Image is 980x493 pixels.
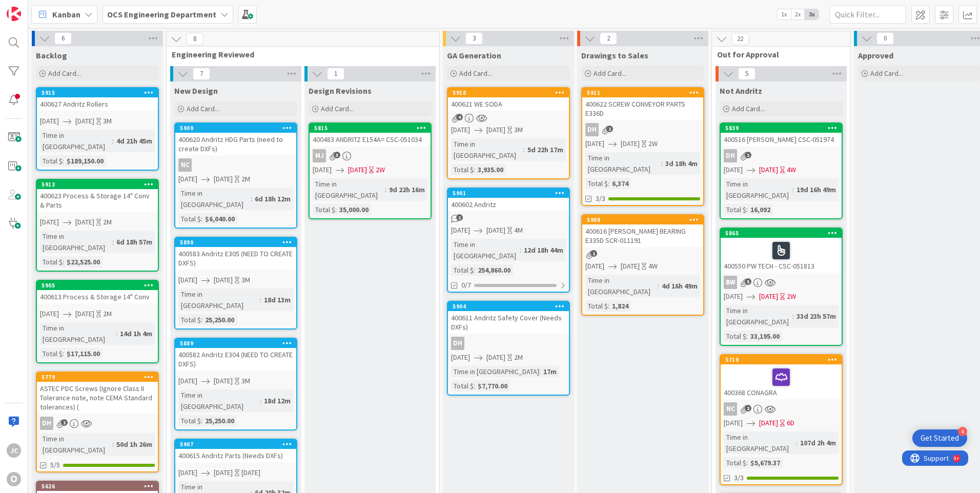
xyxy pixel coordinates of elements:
[724,204,746,215] div: Total $
[214,174,233,184] span: [DATE]
[175,440,296,449] div: 5907
[261,294,293,305] div: 18d 13m
[201,213,202,224] span: :
[448,88,569,111] div: 5910400621 WE SODA
[585,152,661,175] div: Time in [GEOGRAPHIC_DATA]
[521,244,566,256] div: 12d 18h 44m
[456,214,463,221] span: 1
[175,348,296,371] div: 400582 Andritz E304 (NEED TO CREATE DXFS)
[260,395,261,406] span: :
[721,149,842,162] div: DH
[456,114,463,120] span: 4
[335,204,337,215] span: :
[116,328,117,339] span: :
[75,116,94,127] span: [DATE]
[114,135,155,147] div: 4d 21h 45m
[114,439,155,450] div: 50d 1h 26m
[178,289,260,311] div: Time in [GEOGRAPHIC_DATA]
[202,415,237,426] div: 25,250.00
[180,441,296,448] div: 5907
[107,9,216,19] b: OCS Engineering Department
[54,32,72,45] span: 6
[451,264,474,276] div: Total $
[451,125,470,135] span: [DATE]
[309,86,372,96] span: Design Revisions
[777,9,791,19] span: 1x
[42,181,158,188] div: 5913
[178,213,201,224] div: Total $
[37,180,158,189] div: 5913
[748,331,782,342] div: 33,195.00
[721,124,842,146] div: 5839400516 [PERSON_NAME] CSC-051974
[103,116,112,127] div: 3M
[474,264,475,276] span: :
[52,4,57,12] div: 9+
[447,301,570,396] a: 5904400611 Andritz Safety Cover (Needs DXFs)DH[DATE][DATE]2MTime in [GEOGRAPHIC_DATA]:17mTotal $:...
[459,69,492,78] span: Add Card...
[724,165,743,175] span: [DATE]
[112,439,114,450] span: :
[475,380,510,392] div: $7,770.00
[36,372,159,473] a: 5779ASTEC PDC Screws (Ignore Class II Tolerance note, note CEMA Standard tolerances) (DHTime in [...
[175,247,296,270] div: 400583 Andritz E305 (NEED TO CREATE DXFS)
[348,165,367,175] span: [DATE]
[174,86,218,96] span: New Design
[453,89,569,96] div: 5910
[37,373,158,382] div: 5779
[582,224,703,247] div: 400616 [PERSON_NAME] BEARING E335D SCR-011191
[103,309,112,319] div: 2M
[42,483,158,490] div: 5626
[475,264,513,276] div: 254,860.00
[648,138,658,149] div: 2W
[117,328,155,339] div: 14d 1h 4m
[175,339,296,348] div: 5889
[42,374,158,381] div: 5779
[112,135,114,147] span: :
[539,366,541,377] span: :
[175,133,296,155] div: 400620 Andritz HDG Parts (need to create DXFs)
[376,165,385,175] div: 2W
[465,32,483,45] span: 3
[721,229,842,273] div: 5865400550 PW TECH - CSC-051813
[447,87,570,179] a: 5910400621 WE SODA[DATE][DATE]3MTime in [GEOGRAPHIC_DATA]:5d 22h 17mTotal $:3,935.00
[912,429,967,447] div: Open Get Started checklist, remaining modules: 4
[175,124,296,133] div: 5909
[721,402,842,416] div: NC
[310,133,431,146] div: 400483 ANDRITZ E154A= CSC-051034
[260,294,261,305] span: :
[40,155,63,167] div: Total $
[787,418,794,428] div: 6D
[541,366,559,377] div: 17m
[40,348,63,359] div: Total $
[37,482,158,491] div: 5626
[40,116,59,127] span: [DATE]
[582,97,703,120] div: 400622 SCREW CONVEYOR PARTS E336D
[585,300,608,312] div: Total $
[514,125,523,135] div: 3M
[448,189,569,211] div: 5901400602 Andritz
[474,164,475,175] span: :
[448,189,569,198] div: 5901
[251,193,252,204] span: :
[582,215,703,247] div: 5908400616 [PERSON_NAME] BEARING E335D SCR-011191
[453,303,569,310] div: 5904
[36,280,159,363] a: 5905400613 Process & Storage 14" Conv[DATE][DATE]2MTime in [GEOGRAPHIC_DATA]:14d 1h 4mTotal $:$17...
[453,190,569,197] div: 5901
[659,280,700,292] div: 4d 16h 49m
[724,418,743,428] span: [DATE]
[75,309,94,319] span: [DATE]
[214,376,233,386] span: [DATE]
[201,314,202,325] span: :
[448,311,569,334] div: 400611 Andritz Safety Cover (Needs DXFs)
[721,124,842,133] div: 5839
[475,164,506,175] div: 3,935.00
[658,280,659,292] span: :
[451,366,539,377] div: Time in [GEOGRAPHIC_DATA]
[313,204,335,215] div: Total $
[958,427,967,436] div: 4
[7,7,21,21] img: Visit kanbanzone.com
[581,87,704,206] a: 5911400622 SCREW CONVEYOR PARTS E336DDH[DATE][DATE]2WTime in [GEOGRAPHIC_DATA]:3d 18h 4mTotal $:6...
[327,68,344,80] span: 1
[525,144,566,155] div: 5d 22h 17m
[175,238,296,270] div: 5890400583 Andritz E305 (NEED TO CREATE DXFS)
